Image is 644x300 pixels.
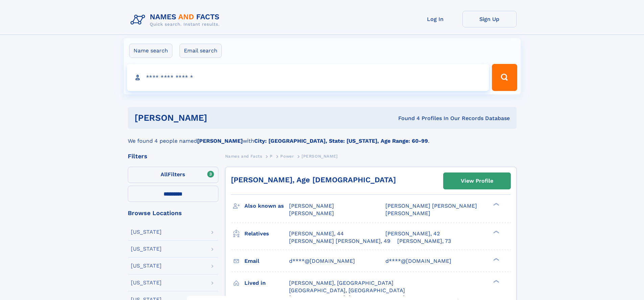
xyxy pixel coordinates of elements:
[492,279,500,283] div: ❯
[302,154,338,159] span: [PERSON_NAME]
[131,229,162,235] div: [US_STATE]
[492,230,500,234] div: ❯
[289,280,393,286] span: [PERSON_NAME], [GEOGRAPHIC_DATA]
[135,114,303,122] h1: [PERSON_NAME]
[303,115,510,122] div: Found 4 Profiles In Our Records Database
[444,173,510,189] a: View Profile
[385,230,440,237] a: [PERSON_NAME], 42
[289,230,344,237] a: [PERSON_NAME], 44
[280,154,294,159] span: Power
[408,11,462,27] a: Log In
[397,237,451,245] a: [PERSON_NAME], 73
[289,203,334,209] span: [PERSON_NAME]
[128,11,225,29] img: Logo Names and Facts
[131,246,162,252] div: [US_STATE]
[270,152,273,160] a: P
[128,167,218,183] label: Filters
[289,287,405,294] span: [GEOGRAPHIC_DATA], [GEOGRAPHIC_DATA]
[254,138,428,144] b: City: [GEOGRAPHIC_DATA], State: [US_STATE], Age Range: 60-99
[231,176,396,184] a: [PERSON_NAME], Age [DEMOGRAPHIC_DATA]
[128,210,218,216] div: Browse Locations
[131,280,162,285] div: [US_STATE]
[131,263,162,269] div: [US_STATE]
[492,64,517,91] button: Search Button
[127,64,489,91] input: search input
[180,44,222,58] label: Email search
[128,153,218,159] div: Filters
[289,237,390,245] a: [PERSON_NAME] [PERSON_NAME], 49
[161,171,168,178] span: All
[280,152,294,160] a: Power
[244,228,289,239] h3: Relatives
[492,202,500,207] div: ❯
[492,257,500,261] div: ❯
[244,277,289,289] h3: Lived in
[289,210,334,216] span: [PERSON_NAME]
[244,200,289,212] h3: Also known as
[244,255,289,267] h3: Email
[128,129,517,145] div: We found 4 people named with .
[462,11,517,27] a: Sign Up
[225,152,262,160] a: Names and Facts
[270,154,273,159] span: P
[385,210,430,216] span: [PERSON_NAME]
[461,173,493,189] div: View Profile
[385,203,477,209] span: [PERSON_NAME] [PERSON_NAME]
[197,138,243,144] b: [PERSON_NAME]
[129,44,172,58] label: Name search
